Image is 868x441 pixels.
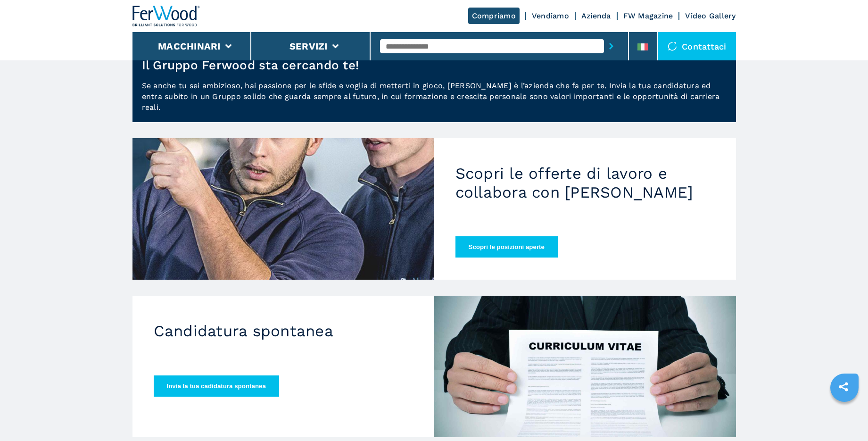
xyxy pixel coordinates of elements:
button: Invia la tua cadidatura spontanea [154,375,279,397]
a: Video Gallery [685,11,736,20]
h1: Il Gruppo Ferwood sta cercando te! [142,58,359,73]
img: Ferwood [132,6,200,26]
button: Scopri le posizioni aperte [455,236,558,258]
a: FW Magazine [623,11,673,20]
h2: Candidatura spontanea [154,322,413,341]
button: submit-button [604,35,619,57]
button: Servizi [289,41,328,52]
div: Contattaci [658,32,736,60]
a: Vendiamo [532,11,569,20]
a: Azienda [581,11,611,20]
h2: Scopri le offerte di lavoro e collabora con [PERSON_NAME] [455,164,715,201]
img: Contattaci [668,42,677,51]
img: Scopri le offerte di lavoro e collabora con Ferwood [132,138,434,280]
a: sharethis [832,375,855,399]
button: Macchinari [158,41,221,52]
iframe: Chat [828,399,861,434]
img: Candidatura spontanea [434,296,736,437]
a: Compriamo [468,8,520,24]
p: Se anche tu sei ambizioso, hai passione per le sfide e voglia di metterti in gioco, [PERSON_NAME]... [132,80,736,122]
